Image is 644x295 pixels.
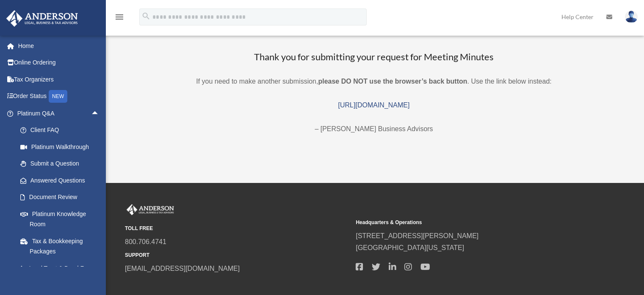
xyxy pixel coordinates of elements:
a: Online Ordering [6,54,112,71]
a: 800.706.4741 [125,238,166,245]
a: Answered Questions [12,172,112,189]
a: menu [114,15,124,22]
a: [STREET_ADDRESS][PERSON_NAME] [356,232,478,239]
img: Anderson Advisors Platinum Portal [125,204,176,215]
p: – [PERSON_NAME] Business Advisors [114,123,633,135]
small: SUPPORT [125,251,350,260]
b: please DO NOT use the browser’s back button [318,78,467,85]
a: Submit a Question [12,155,112,172]
a: Platinum Q&Aarrow_drop_up [6,105,112,122]
p: If you need to make another submission, . Use the link below instead: [114,76,633,87]
a: Tax Organizers [6,71,112,88]
small: TOLL FREE [125,224,350,233]
a: Home [6,37,112,54]
img: Anderson Advisors Platinum Portal [4,10,80,27]
span: arrow_drop_up [91,105,108,122]
a: Land Trust & Deed Forum [12,260,112,277]
a: Order StatusNEW [6,88,112,105]
a: Tax & Bookkeeping Packages [12,233,112,260]
small: Headquarters & Operations [356,218,580,227]
a: Client FAQ [12,122,112,139]
a: Platinum Knowledge Room [12,205,112,233]
a: [URL][DOMAIN_NAME] [338,101,410,109]
div: NEW [49,90,67,103]
a: Document Review [12,189,112,206]
img: User Pic [625,11,638,23]
i: menu [114,12,124,22]
h3: Thank you for submitting your request for Meeting Minutes [114,51,633,64]
a: [GEOGRAPHIC_DATA][US_STATE] [356,244,464,251]
i: search [141,11,151,21]
a: Platinum Walkthrough [12,138,112,155]
a: [EMAIL_ADDRESS][DOMAIN_NAME] [125,265,240,272]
